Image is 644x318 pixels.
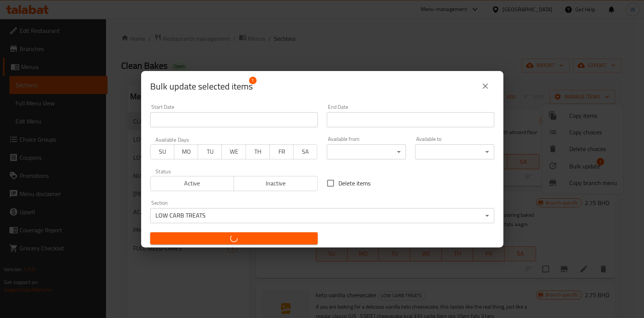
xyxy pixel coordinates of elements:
button: WE [221,144,246,159]
span: Inactive [237,178,315,189]
span: SA [297,146,314,157]
span: FR [273,146,290,157]
button: TH [246,144,270,159]
div: ​ [415,144,494,159]
span: MO [177,146,195,157]
span: Active [154,178,231,189]
button: close [476,77,494,95]
span: 1 [249,77,257,84]
button: SU [150,144,174,159]
button: Active [150,176,234,191]
span: WE [225,146,243,157]
span: SU [154,146,171,157]
button: MO [174,144,198,159]
span: Selected items count [150,80,253,93]
button: Inactive [234,176,318,191]
span: TU [201,146,219,157]
button: FR [269,144,294,159]
button: TU [198,144,222,159]
span: Delete items [338,179,370,188]
div: LOW CARB TREATS [150,208,494,223]
div: ​ [327,144,406,159]
span: TH [249,146,267,157]
button: SA [293,144,317,159]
